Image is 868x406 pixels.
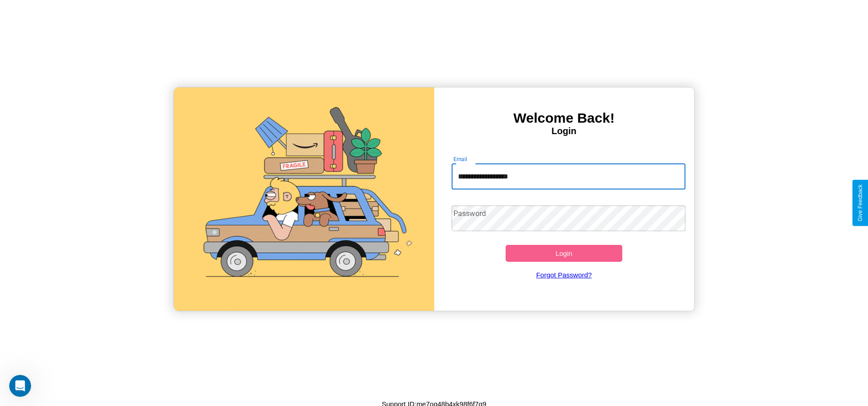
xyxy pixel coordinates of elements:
label: Email [453,155,468,163]
button: Login [506,245,623,262]
h4: Login [434,126,694,136]
iframe: Intercom live chat [9,375,31,397]
img: gif [174,87,434,311]
h3: Welcome Back! [434,110,694,126]
div: Give Feedback [857,184,863,222]
a: Forgot Password? [447,262,681,288]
